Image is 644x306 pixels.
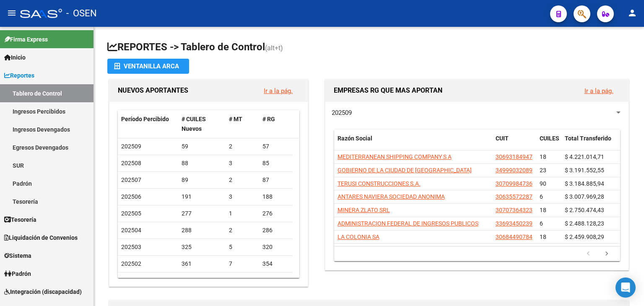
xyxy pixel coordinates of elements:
[262,209,289,218] div: 276
[338,220,478,227] span: ADMINISTRACION FEDERAL DE INGRESOS PUBLICOS
[178,110,226,138] datatable-header-cell: # CUILES Nuevos
[262,276,289,285] div: 398
[496,180,532,187] span: 30709984736
[229,209,256,218] div: 1
[182,175,223,185] div: 89
[338,193,445,200] span: ANTARES NAVIERA SOCIEDAD ANONIMA
[107,59,189,74] button: Ventanilla ARCA
[338,167,472,174] span: GOBIERNO DE LA CIUDAD DE [GEOGRAPHIC_DATA]
[229,158,256,168] div: 3
[580,249,596,259] a: go to previous page
[565,167,604,174] span: $ 3.191.552,55
[338,207,390,213] span: MINERA ZLATO SRL
[118,110,178,138] datatable-header-cell: Período Percibido
[262,259,289,269] div: 354
[565,193,604,200] span: $ 3.007.969,28
[540,233,546,240] span: 18
[496,153,532,160] span: 30693184947
[182,116,206,132] span: # CUILES Nuevos
[4,215,36,224] span: Tesorería
[540,167,546,174] span: 23
[627,8,637,18] mat-icon: person
[182,276,223,285] div: 406
[536,130,561,157] datatable-header-cell: CUILES
[4,287,82,296] span: Integración (discapacidad)
[121,210,141,217] span: 202505
[262,242,289,252] div: 320
[561,130,620,157] datatable-header-cell: Total Transferido
[257,83,299,99] button: Ir a la pág.
[565,233,604,240] span: $ 2.459.908,29
[496,233,532,240] span: 30684490784
[584,87,613,95] a: Ir a la pág.
[496,220,532,227] span: 33693450239
[182,226,223,235] div: 288
[182,142,223,151] div: 59
[262,175,289,185] div: 87
[114,59,182,74] div: Ventanilla ARCA
[262,116,275,122] span: # RG
[226,110,259,138] datatable-header-cell: # MT
[496,167,532,174] span: 34999032089
[262,142,289,151] div: 57
[259,110,293,138] datatable-header-cell: # RG
[540,207,546,213] span: 18
[182,158,223,168] div: 88
[121,244,141,250] span: 202503
[118,86,188,94] span: NUEVOS APORTANTES
[264,87,293,95] a: Ir a la pág.
[565,207,604,213] span: $ 2.750.474,43
[229,226,256,235] div: 2
[7,8,17,18] mat-icon: menu
[262,158,289,168] div: 85
[334,130,492,157] datatable-header-cell: Razón Social
[4,233,78,242] span: Liquidación de Convenios
[265,44,283,52] span: (alt+t)
[492,130,536,157] datatable-header-cell: CUIT
[4,53,26,62] span: Inicio
[338,135,372,142] span: Razón Social
[66,4,97,23] span: - OSEN
[229,175,256,185] div: 2
[182,242,223,252] div: 325
[615,277,636,298] div: Open Intercom Messenger
[262,192,289,202] div: 188
[121,143,141,150] span: 202509
[182,259,223,269] div: 361
[540,135,559,142] span: CUILES
[332,109,352,117] span: 202509
[229,242,256,252] div: 5
[4,71,34,80] span: Reportes
[338,180,421,187] span: TERUSI CONSTRUCCIONES S.A.
[121,193,141,200] span: 202506
[496,193,532,200] span: 30635572287
[540,220,543,227] span: 6
[4,251,31,260] span: Sistema
[540,153,546,160] span: 18
[338,233,379,240] span: LA COLONIA SA
[262,226,289,235] div: 286
[4,35,48,44] span: Firma Express
[229,116,242,122] span: # MT
[540,180,546,187] span: 90
[107,40,631,55] h1: REPORTES -> Tablero de Control
[121,260,141,267] span: 202502
[182,209,223,218] div: 277
[599,249,615,259] a: go to next page
[229,276,256,285] div: 8
[121,277,141,284] span: 202501
[565,220,604,227] span: $ 2.488.128,23
[121,116,169,122] span: Período Percibido
[496,207,532,213] span: 30707364323
[334,86,442,94] span: EMPRESAS RG QUE MAS APORTAN
[121,160,141,166] span: 202508
[229,142,256,151] div: 2
[565,153,604,160] span: $ 4.221.014,71
[496,135,509,142] span: CUIT
[229,259,256,269] div: 7
[338,153,452,160] span: MEDITERRANEAN SHIPPING COMPANY S A
[121,227,141,233] span: 202504
[4,269,31,278] span: Padrón
[565,135,611,142] span: Total Transferido
[229,192,256,202] div: 3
